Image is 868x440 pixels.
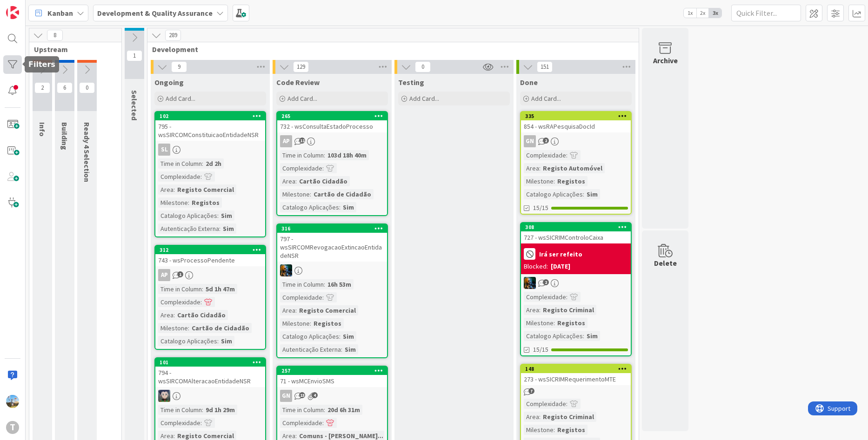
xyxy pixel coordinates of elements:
[277,264,387,276] div: JC
[533,345,548,355] span: 15/15
[188,197,189,208] span: :
[34,45,110,54] span: Upstream
[277,390,387,402] div: GN
[731,5,801,21] input: Quick Filter...
[287,94,317,103] span: Add Card...
[310,318,311,328] span: :
[155,269,265,281] div: AP
[280,292,322,302] div: Complexidade
[541,412,596,422] div: Registo Criminal
[174,184,175,195] span: :
[554,425,555,435] span: :
[654,257,677,269] div: Delete
[281,225,387,232] div: 316
[220,223,236,234] div: Sim
[537,61,553,72] span: 151
[158,310,174,320] div: Area
[175,310,228,320] div: Cartão Cidadão
[280,176,295,186] div: Area
[295,305,297,315] span: :
[524,163,539,173] div: Area
[280,264,292,276] img: JC
[684,8,696,18] span: 1x
[277,135,387,147] div: AP
[521,223,631,243] div: 308727 - wsSICRIMControloCaixa
[325,405,362,415] div: 20d 6h 31m
[175,184,236,195] div: Registo Comercial
[415,61,431,72] span: 0
[521,112,631,132] div: 335854 - wsRAPesquisaDocId
[280,150,324,160] div: Time in Column
[189,197,222,208] div: Registos
[524,176,554,186] div: Milestone
[79,82,95,93] span: 0
[525,113,631,119] div: 335
[524,189,583,199] div: Catalogo Aplicações
[520,78,538,87] span: Done
[217,336,219,346] span: :
[200,297,202,307] span: :
[277,233,387,262] div: 797 - wsSIRCOMRevogacaoExtincaoEntidadeNSR
[160,247,265,253] div: 312
[341,331,356,341] div: Sim
[325,150,369,160] div: 103d 18h 40m
[158,171,200,182] div: Complexidade
[543,138,549,144] span: 2
[409,94,439,103] span: Add Card...
[551,262,570,271] div: [DATE]
[339,202,341,212] span: :
[583,189,584,199] span: :
[696,8,709,18] span: 2x
[155,254,265,266] div: 743 - wsProcessoPendente
[521,112,631,120] div: 335
[341,344,342,355] span: :
[524,262,548,271] div: Blocked:
[541,163,605,173] div: Registo Automóvel
[280,331,339,341] div: Catalogo Aplicações
[322,163,324,173] span: :
[155,246,265,254] div: 312
[524,425,554,435] div: Milestone
[280,305,295,315] div: Area
[280,418,322,428] div: Complexidade
[521,135,631,147] div: GN
[555,318,588,328] div: Registos
[521,365,631,373] div: 148
[277,375,387,387] div: 71 - wsMCEnvioSMS
[524,292,566,302] div: Complexidade
[155,112,265,120] div: 102
[166,94,195,103] span: Add Card...
[521,277,631,289] div: JC
[277,367,387,387] div: 25771 - wsMCEnvioSMS
[280,135,292,147] div: AP
[174,310,175,320] span: :
[6,395,19,408] img: DG
[47,30,63,41] span: 8
[277,112,387,120] div: 265
[38,122,47,137] span: Info
[188,323,189,333] span: :
[277,224,387,233] div: 316
[155,112,265,141] div: 102795 - wsSIRCOMConstituicaoEntidadeNSR
[6,421,19,434] div: T
[554,318,555,328] span: :
[524,135,536,147] div: GN
[20,1,42,13] span: Support
[158,144,170,156] div: SL
[127,50,142,61] span: 1
[555,425,588,435] div: Registos
[130,90,139,120] span: Selected
[280,202,339,212] div: Catalogo Aplicações
[295,176,297,186] span: :
[324,279,325,289] span: :
[217,210,219,221] span: :
[152,45,627,54] span: Development
[566,399,568,409] span: :
[203,158,224,169] div: 2d 2h
[277,120,387,132] div: 732 - wsConsultaEstadoProcesso
[566,150,568,160] span: :
[324,150,325,160] span: :
[60,122,69,150] span: Building
[57,82,73,93] span: 6
[277,112,387,132] div: 265732 - wsConsultaEstadoProcesso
